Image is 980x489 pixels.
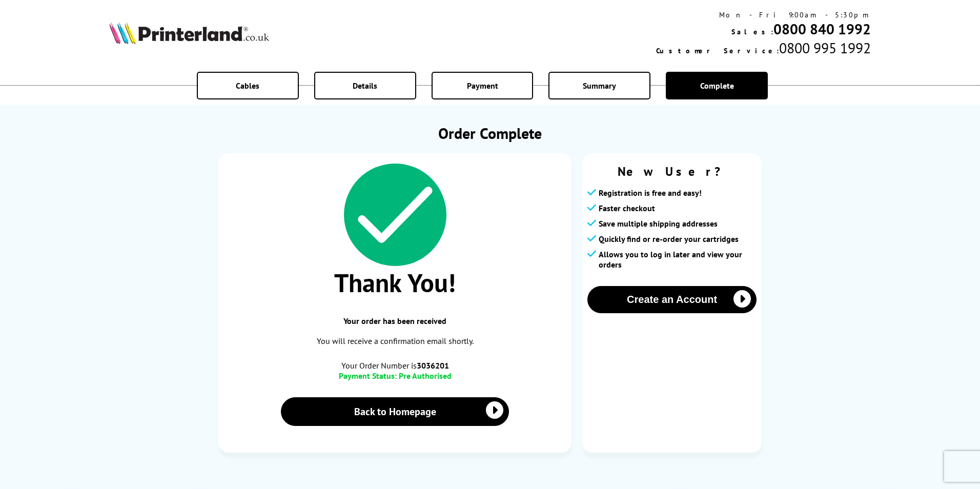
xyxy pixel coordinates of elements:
span: Pre Authorised [399,371,452,381]
span: Save multiple shipping addresses [599,218,718,229]
span: Summary [583,80,616,91]
span: Details [353,80,377,91]
p: You will receive a confirmation email shortly. [229,334,561,348]
span: Quickly find or re-order your cartridges [599,234,739,244]
span: Thank You! [229,266,561,299]
span: Cables [236,80,259,91]
span: Faster checkout [599,203,655,213]
span: Sales: [731,27,773,36]
span: 0800 995 1992 [779,38,871,57]
span: Your Order Number is [229,360,561,371]
a: Back to Homepage [281,397,509,426]
img: Printerland Logo [109,22,269,44]
a: 0800 840 1992 [773,19,871,38]
div: Mon - Fri 9:00am - 5:30pm [656,10,871,19]
span: Allows you to log in later and view your orders [599,249,757,270]
span: Customer Service: [656,46,779,55]
h1: Order Complete [218,123,762,143]
span: Registration is free and easy! [599,188,702,198]
button: Create an Account [587,286,757,313]
span: Your order has been received [229,316,561,326]
span: Payment [467,80,498,91]
span: Payment Status: [339,371,397,381]
span: New User? [587,164,757,179]
b: 3036201 [417,360,449,371]
span: Complete [700,80,734,91]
